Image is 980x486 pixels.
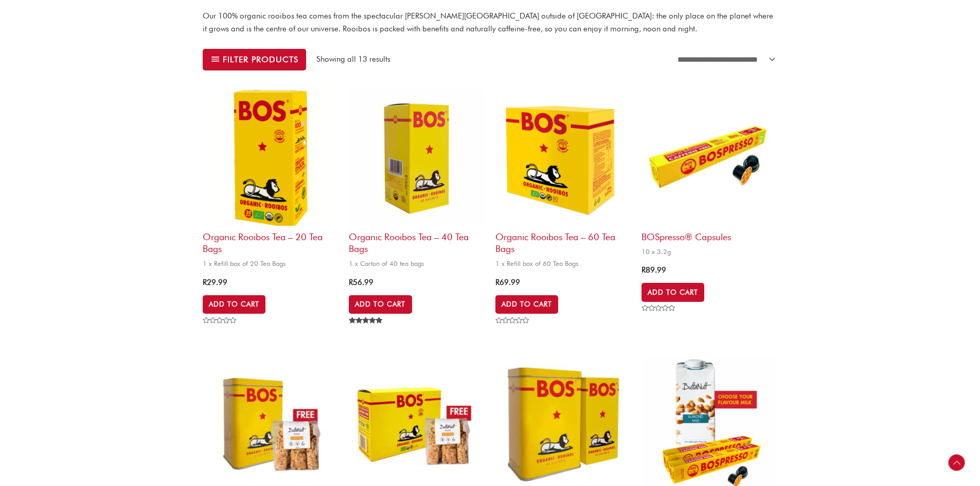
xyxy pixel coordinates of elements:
[671,49,777,70] select: Shop order
[349,295,412,314] a: Add to cart: “Organic Rooibos Tea - 40 tea bags”
[495,259,631,268] span: 1 x Refill box of 60 Tea Bags
[642,283,704,301] a: Add to cart: “BOSpresso® Capsules”
[495,226,631,255] h2: Organic Rooibos Tea – 60 Tea Bags
[495,295,558,314] a: Add to cart: “Organic Rooibos Tea - 60 Tea Bags”
[203,259,338,268] span: 1 x Refill box of 20 Tea Bags
[203,89,338,225] img: BOS organic rooibos tea 20 tea bags
[642,89,777,225] img: bospresso® capsules
[349,226,485,255] h2: Organic Rooibos Tea – 40 tea bags
[642,226,777,243] h2: BOSpresso® Capsules
[203,89,338,271] a: Organic Rooibos Tea – 20 Tea Bags1 x Refill box of 20 Tea Bags
[349,259,485,268] span: 1 x Carton of 40 tea bags
[495,89,631,271] a: Organic Rooibos Tea – 60 Tea Bags1 x Refill box of 60 Tea Bags
[316,53,390,65] p: Showing all 13 results
[203,10,777,35] p: Our 100% organic rooibos tea comes from the spectacular [PERSON_NAME][GEOGRAPHIC_DATA] outside of...
[203,226,338,255] h2: Organic Rooibos Tea – 20 Tea Bags
[349,89,485,225] img: BOS_tea-bag-carton-copy
[642,89,777,259] a: BOSpresso® Capsules10 x 3.2g
[349,278,353,287] span: R
[642,247,777,256] span: 10 x 3.2g
[642,265,666,275] bdi: 89.99
[495,89,631,225] img: organic rooibos tea 20 tea bags (copy)
[223,56,298,63] span: Filter products
[203,295,265,314] a: Add to cart: “Organic Rooibos Tea - 20 Tea Bags”
[203,278,227,287] bdi: 29.99
[642,265,646,275] span: R
[203,278,207,287] span: R
[203,49,306,70] button: Filter products
[349,278,373,287] bdi: 56.99
[495,278,520,287] bdi: 69.99
[349,89,485,271] a: Organic Rooibos Tea – 40 tea bags1 x Carton of 40 tea bags
[495,278,500,287] span: R
[349,317,384,347] span: Rated out of 5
